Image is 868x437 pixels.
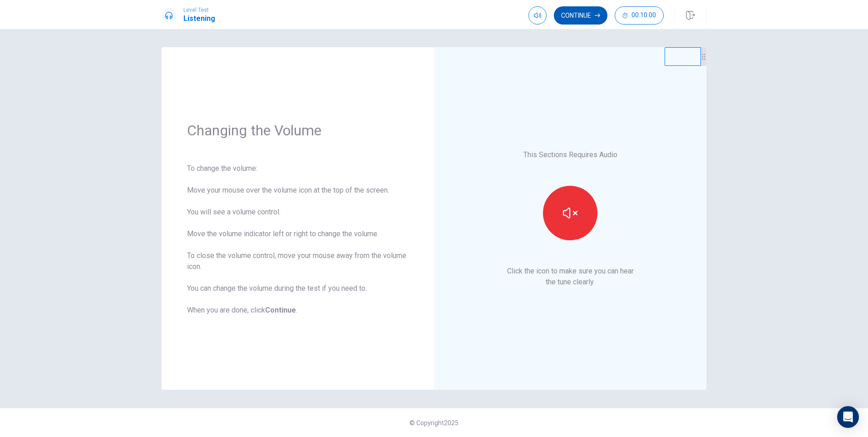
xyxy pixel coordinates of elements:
button: 00:10:00 [615,6,664,25]
h1: Changing the Volume [187,121,409,139]
span: © Copyright 2025 [409,419,459,427]
p: This Sections Requires Audio [523,149,617,160]
p: Click the icon to make sure you can hear the tune clearly. [507,266,634,288]
b: Continue [265,306,296,314]
div: To change the volume: Move your mouse over the volume icon at the top of the screen. You will see... [187,163,409,316]
span: Level Test [183,7,215,13]
span: 00:10:00 [631,12,656,19]
div: Open Intercom Messenger [837,406,859,428]
button: Continue [554,6,607,25]
h1: Listening [183,13,215,24]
